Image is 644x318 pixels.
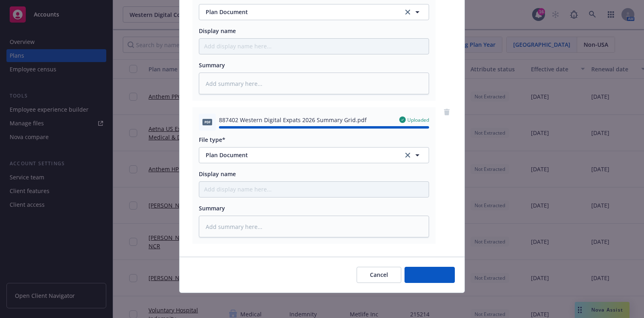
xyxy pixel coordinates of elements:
a: remove [442,107,452,117]
input: Add display name here... [199,182,429,197]
span: Uploaded [407,116,429,123]
span: Summary [199,61,225,69]
a: clear selection [403,150,413,160]
span: Plan Document [206,151,392,159]
button: Add files [405,267,455,283]
span: Add files [418,271,442,279]
span: 887402 Western Digital Expats 2026 Summary Grid.pdf [219,116,367,124]
a: clear selection [403,7,413,17]
button: Plan Documentclear selection [199,147,429,163]
span: Plan Document [206,8,392,16]
span: Summary [199,204,225,212]
button: Cancel [357,267,401,283]
input: Add display name here... [199,39,429,54]
span: Display name [199,27,236,35]
span: pdf [202,119,212,125]
button: Plan Documentclear selection [199,4,429,20]
span: File type* [199,136,225,143]
span: Cancel [370,271,388,279]
span: Display name [199,170,236,178]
